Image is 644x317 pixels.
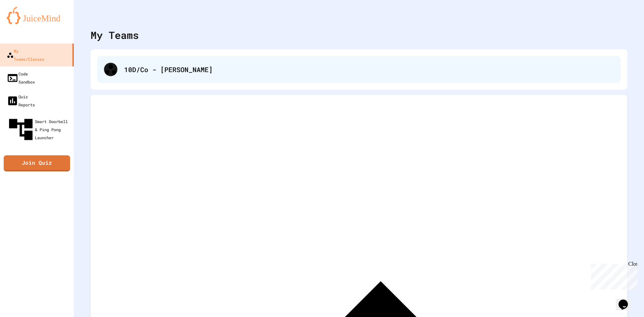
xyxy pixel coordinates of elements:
[4,155,70,171] a: Join Quiz
[124,64,614,74] div: 10D/Co - [PERSON_NAME]
[3,3,46,43] div: Chat with us now!Close
[7,47,44,63] div: My Teams/Classes
[7,7,67,24] img: logo-orange.svg
[7,70,35,86] div: Code Sandbox
[97,56,621,83] div: 10D/Co - [PERSON_NAME]
[588,261,637,289] iframe: chat widget
[91,28,139,43] div: My Teams
[7,93,35,109] div: Quiz Reports
[7,115,71,144] div: Smart Doorbell & Ping Pong Launcher
[616,290,637,310] iframe: chat widget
